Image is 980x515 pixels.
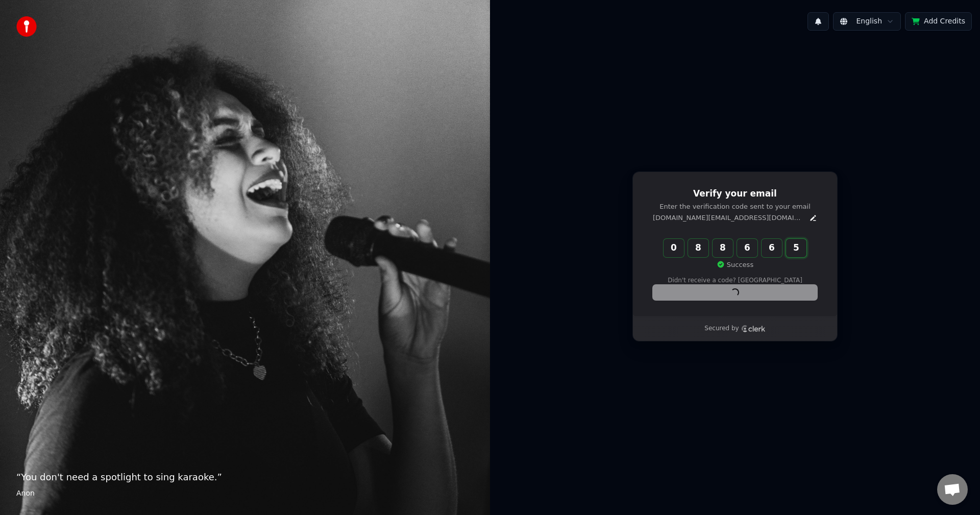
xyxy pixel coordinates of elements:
[741,325,766,332] a: Clerk logo
[16,470,474,484] p: “ You don't need a spotlight to sing karaoke. ”
[905,12,972,31] button: Add Credits
[653,213,805,223] p: [DOMAIN_NAME][EMAIL_ADDRESS][DOMAIN_NAME]
[704,325,739,333] p: Secured by
[16,488,474,499] footer: Anon
[653,202,817,211] p: Enter the verification code sent to your email
[653,188,817,200] h1: Verify your email
[717,260,753,269] p: Success
[16,16,37,37] img: youka
[664,239,827,257] input: Enter verification code
[809,214,817,222] button: Edit
[937,474,968,505] div: Open chat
